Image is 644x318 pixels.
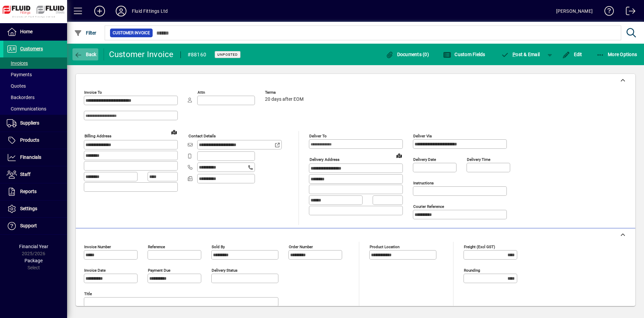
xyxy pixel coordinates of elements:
mat-label: Rounding [464,268,480,273]
span: Home [20,29,33,34]
span: Edit [562,52,582,57]
span: ost & Email [501,52,540,57]
span: Communications [7,106,46,111]
span: P [513,52,516,57]
mat-label: Deliver To [309,134,327,138]
span: Documents (0) [385,52,429,57]
mat-label: Invoice To [84,90,102,95]
a: Home [3,24,67,40]
mat-label: Sold by [212,244,225,249]
span: Customers [20,46,43,51]
mat-label: Instructions [413,181,434,185]
a: Communications [3,103,67,115]
span: Financial Year [19,244,48,249]
span: Suppliers [20,120,39,126]
a: Financials [3,149,67,166]
div: Customer Invoice [109,49,174,60]
mat-label: Invoice date [84,268,106,273]
a: Staff [3,166,67,183]
div: [PERSON_NAME] [556,6,593,16]
a: Reports [3,183,67,200]
span: Support [20,223,37,228]
mat-label: Title [84,291,92,296]
button: Back [72,48,98,60]
mat-label: Product location [370,244,399,249]
app-page-header-button: Back [67,48,104,60]
mat-label: Attn [198,90,205,95]
span: Financials [20,154,41,160]
span: Payments [7,72,32,77]
a: Backorders [3,92,67,103]
button: Profile [110,5,132,17]
mat-label: Payment due [148,268,170,273]
span: Package [24,258,43,263]
button: Filter [72,27,98,39]
button: Custom Fields [441,48,487,60]
span: Reports [20,189,37,194]
span: Custom Fields [443,52,485,57]
mat-label: Reference [148,244,165,249]
a: View on map [394,150,405,161]
mat-label: Deliver via [413,134,432,138]
a: Quotes [3,80,67,92]
a: Invoices [3,57,67,69]
a: Support [3,218,67,234]
span: 20 days after EOM [265,97,304,102]
span: Staff [20,172,31,177]
button: Documents (0) [384,48,431,60]
span: More Options [596,52,637,57]
mat-label: Freight (excl GST) [464,244,495,249]
span: Invoices [7,60,28,66]
button: Post & Email [498,48,543,60]
span: Customer Invoice [113,30,150,36]
a: Knowledge Base [599,1,614,23]
span: Quotes [7,83,26,89]
button: Edit [560,48,584,60]
mat-label: Delivery date [413,157,436,162]
mat-label: Invoice number [84,244,111,249]
mat-label: Courier Reference [413,204,444,209]
span: Products [20,137,39,143]
a: View on map [169,127,179,137]
span: Terms [265,90,305,95]
span: Unposted [217,52,238,57]
div: #88160 [187,49,207,60]
mat-label: Delivery time [467,157,490,162]
a: Products [3,132,67,149]
mat-label: Order number [289,244,313,249]
mat-label: Delivery status [212,268,237,273]
a: Logout [621,1,636,23]
button: Add [89,5,110,17]
button: More Options [595,48,639,60]
span: Filter [74,30,97,36]
span: Settings [20,206,37,211]
a: Suppliers [3,115,67,132]
a: Payments [3,69,67,80]
span: Backorders [7,95,35,100]
span: Back [74,52,97,57]
div: Fluid Fittings Ltd [132,6,168,16]
a: Settings [3,200,67,217]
